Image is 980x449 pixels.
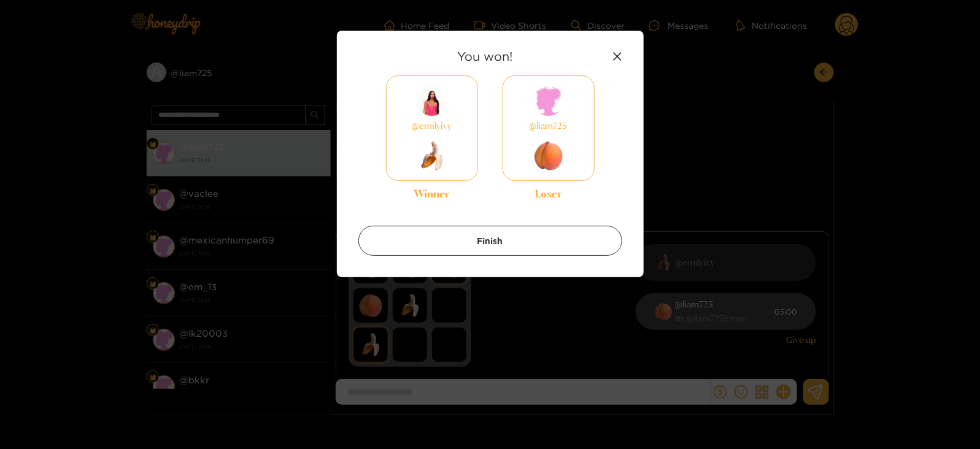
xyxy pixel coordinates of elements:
div: @ emilyivy [387,119,477,133]
strong: You won! [358,49,612,63]
img: tic-tac-toe-banana.png [417,140,447,171]
button: Finish [358,226,622,256]
div: Winner [386,187,478,201]
div: @ liam725 [503,119,594,133]
div: Loser [503,187,595,201]
img: tic-tac-toe-peach.png [533,140,564,171]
